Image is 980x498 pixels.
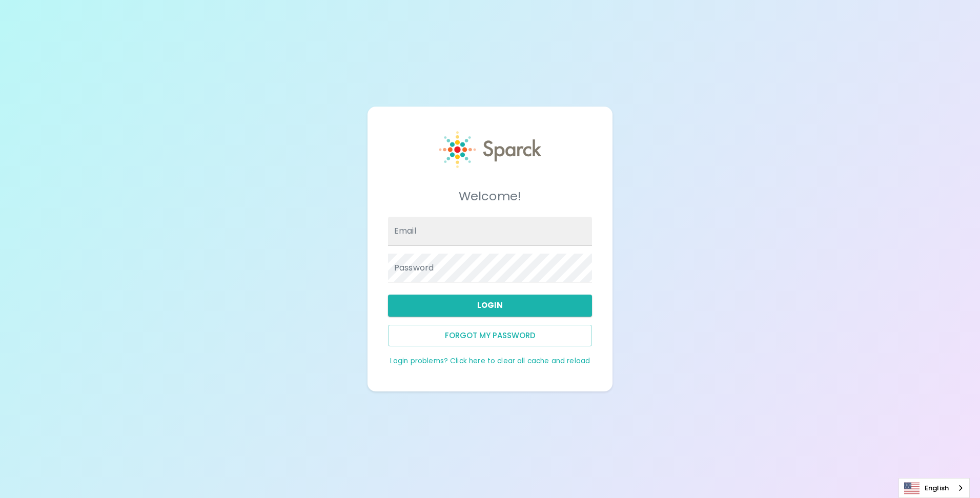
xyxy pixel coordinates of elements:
button: Login [388,295,592,316]
a: Login problems? Click here to clear all cache and reload [390,356,590,366]
img: Sparck logo [439,131,541,168]
a: English [899,479,969,497]
div: Language [899,478,970,498]
aside: Language selected: English [899,478,970,498]
h5: Welcome! [388,188,592,204]
button: Forgot my password [388,325,592,346]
